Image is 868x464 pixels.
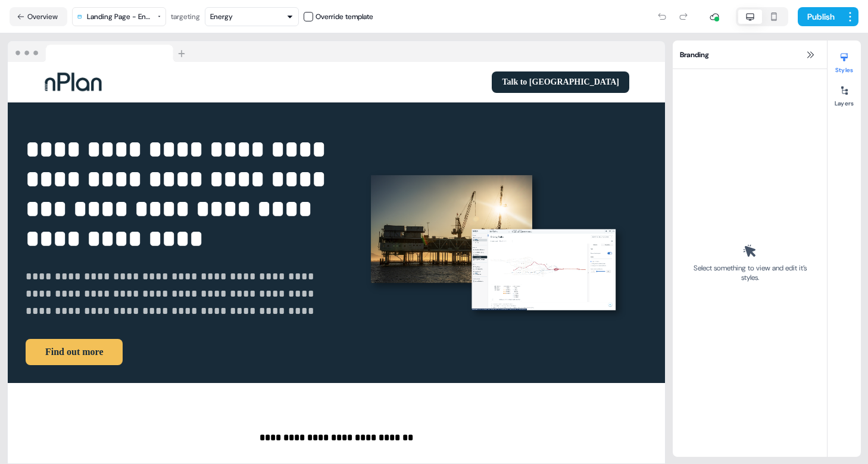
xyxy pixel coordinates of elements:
button: Publish [798,7,842,26]
img: Browser topbar [8,41,191,63]
button: Layers [828,81,861,107]
div: Override template [316,11,373,23]
button: Styles [828,48,861,74]
div: Select something to view and edit it’s styles. [689,263,810,282]
div: Landing Page - Energy - Insights Pro - [DATE] [87,11,153,23]
div: Energy [210,11,233,23]
div: Branding [673,41,827,69]
button: Talk to [GEOGRAPHIC_DATA] [492,71,629,93]
div: Find out more [26,339,333,365]
button: Find out more [26,339,123,365]
img: Image [339,156,647,329]
button: Energy [205,7,299,26]
div: Talk to [GEOGRAPHIC_DATA] [341,71,629,93]
div: targeting [171,11,200,23]
button: Overview [10,7,67,26]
